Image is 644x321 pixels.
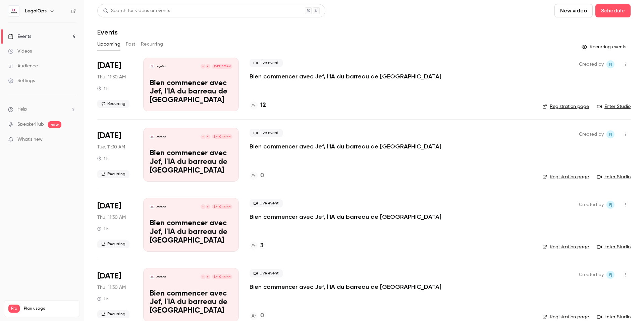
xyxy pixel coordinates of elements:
[103,7,170,14] div: Search for videos or events
[150,204,154,209] img: Bien commencer avec Jef, l'IA du barreau de Bruxelles
[8,77,35,84] div: Settings
[97,156,109,161] div: 1 h
[8,33,31,40] div: Events
[260,311,264,320] h4: 0
[250,142,441,150] a: Bien commencer avec Jef, l'IA du barreau de [GEOGRAPHIC_DATA]
[579,201,604,209] span: Created by
[97,296,109,302] div: 1 h
[48,121,61,128] span: new
[250,283,441,291] a: Bien commencer avec Jef, l'IA du barreau de [GEOGRAPHIC_DATA]
[250,101,266,110] a: 12
[97,128,132,181] div: Oct 21 Tue, 11:30 AM (Europe/Madrid)
[8,6,19,16] img: LegalOps
[143,58,239,111] a: Bien commencer avec Jef, l'IA du barreau de BruxellesLegalOpsPF[DATE] 11:30 AMBien commencer avec...
[97,39,120,50] button: Upcoming
[200,134,206,139] div: F
[260,171,264,180] h4: 0
[156,135,166,138] p: LegalOps
[150,149,232,175] p: Bien commencer avec Jef, l'IA du barreau de [GEOGRAPHIC_DATA]
[17,136,43,143] span: What's new
[212,64,232,69] span: [DATE] 11:30 AM
[212,274,232,279] span: [DATE] 11:30 AM
[250,72,441,80] a: Bien commencer avec Jef, l'IA du barreau de [GEOGRAPHIC_DATA]
[200,274,206,279] div: F
[17,106,27,113] span: Help
[609,271,612,279] span: F|
[150,290,232,315] p: Bien commencer avec Jef, l'IA du barreau de [GEOGRAPHIC_DATA]
[597,314,631,320] a: Enter Studio
[143,198,239,252] a: Bien commencer avec Jef, l'IA du barreau de BruxellesLegalOpsPF[DATE] 11:30 AMBien commencer avec...
[97,284,126,291] span: Thu, 11:30 AM
[8,48,32,55] div: Videos
[542,174,589,180] a: Registration page
[200,64,206,69] div: F
[205,134,211,139] div: P
[597,174,631,180] a: Enter Studio
[609,201,612,209] span: F|
[200,204,206,209] div: F
[150,64,154,69] img: Bien commencer avec Jef, l'IA du barreau de Bruxelles
[606,201,614,209] span: Frédéric | LegalOps
[97,130,121,141] span: [DATE]
[606,271,614,279] span: Frédéric | LegalOps
[250,213,441,221] a: Bien commencer avec Jef, l'IA du barreau de [GEOGRAPHIC_DATA]
[606,60,614,68] span: Frédéric | LegalOps
[597,244,631,250] a: Enter Studio
[579,271,604,279] span: Created by
[606,130,614,138] span: Frédéric | LegalOps
[212,204,232,209] span: [DATE] 11:30 AM
[8,305,20,313] span: Pro
[609,130,612,138] span: F|
[150,274,154,279] img: Bien commencer avec Jef, l'IA du barreau de Bruxelles
[97,74,126,80] span: Thu, 11:30 AM
[150,219,232,245] p: Bien commencer avec Jef, l'IA du barreau de [GEOGRAPHIC_DATA]
[68,137,76,143] iframe: Noticeable Trigger
[25,8,47,14] h6: LegalOps
[24,306,75,311] span: Plan usage
[579,130,604,138] span: Created by
[250,59,283,67] span: Live event
[150,79,232,105] p: Bien commencer avec Jef, l'IA du barreau de [GEOGRAPHIC_DATA]
[260,241,264,250] h4: 3
[8,106,76,113] li: help-dropdown-opener
[8,63,38,69] div: Audience
[250,171,264,180] a: 0
[97,201,121,211] span: [DATE]
[542,314,589,320] a: Registration page
[97,214,126,221] span: Thu, 11:30 AM
[156,65,166,68] p: LegalOps
[97,28,118,36] h1: Events
[260,101,266,110] h4: 12
[554,4,593,17] button: New video
[97,60,121,71] span: [DATE]
[150,134,154,139] img: Bien commencer avec Jef, l'IA du barreau de Bruxelles
[97,310,129,318] span: Recurring
[597,103,631,110] a: Enter Studio
[156,205,166,208] p: LegalOps
[579,42,631,52] button: Recurring events
[205,204,211,209] div: P
[205,274,211,279] div: P
[609,60,612,68] span: F|
[97,271,121,281] span: [DATE]
[97,226,109,232] div: 1 h
[250,311,264,320] a: 0
[250,269,283,277] span: Live event
[141,39,163,50] button: Recurring
[97,100,129,108] span: Recurring
[126,39,136,50] button: Past
[250,241,264,250] a: 3
[17,121,44,128] a: SpeakerHub
[97,198,132,252] div: Oct 30 Thu, 11:30 AM (Europe/Madrid)
[205,64,211,69] div: P
[156,275,166,278] p: LegalOps
[97,144,125,150] span: Tue, 11:30 AM
[97,240,129,248] span: Recurring
[212,134,232,139] span: [DATE] 11:30 AM
[97,170,129,178] span: Recurring
[97,86,109,91] div: 1 h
